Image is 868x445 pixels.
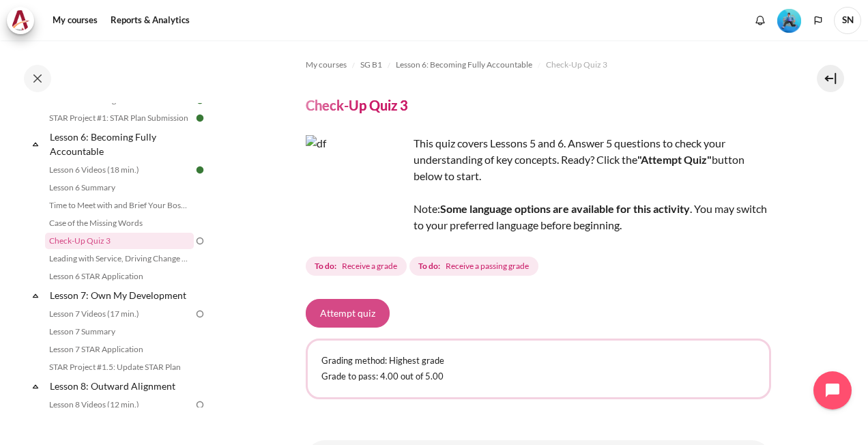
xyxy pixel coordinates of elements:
[7,7,41,34] a: Architeck Architeck
[546,59,607,71] span: Check-Up Quiz 3
[29,379,42,393] span: Collapse
[306,135,408,238] img: df
[750,10,770,31] div: Show notification window with no new notifications
[29,289,42,302] span: Collapse
[45,250,194,267] a: Leading with Service, Driving Change (Pucknalin's Story)
[834,7,861,34] a: User menu
[45,306,194,322] a: Lesson 7 Videos (17 min.)
[45,197,194,214] a: Time to Meet with and Brief Your Boss #1
[360,59,382,71] span: SG B1
[546,57,607,73] a: Check-Up Quiz 3
[637,153,712,166] strong: "Attempt Quiz"
[440,202,690,215] strong: Some language options are available for this activity
[194,308,206,320] img: To do
[306,96,408,114] h4: Check-Up Quiz 3
[306,299,390,328] button: Attempt quiz
[306,54,771,76] nav: Navigation bar
[342,260,397,272] span: Receive a grade
[777,9,801,33] img: Level #3
[45,359,194,375] a: STAR Project #1.5: Update STAR Plan
[418,260,440,272] strong: To do:
[48,286,194,304] a: Lesson 7: Own My Development
[321,354,755,368] p: Grading method: Highest grade
[45,233,194,249] a: Check-Up Quiz 3
[306,57,347,73] a: My courses
[45,397,194,413] a: Lesson 8 Videos (12 min.)
[414,202,440,215] span: Note:
[396,59,532,71] span: Lesson 6: Becoming Fully Accountable
[194,235,206,247] img: To do
[306,254,541,278] div: Completion requirements for Check-Up Quiz 3
[45,110,194,126] a: STAR Project #1: STAR Plan Submission
[45,215,194,231] a: Case of the Missing Words
[315,260,336,272] strong: To do:
[360,57,382,73] a: SG B1
[194,112,206,124] img: Done
[45,162,194,178] a: Lesson 6 Videos (18 min.)
[48,377,194,395] a: Lesson 8: Outward Alignment
[777,8,801,33] div: Level #3
[194,399,206,411] img: To do
[11,10,30,31] img: Architeck
[48,128,194,160] a: Lesson 6: Becoming Fully Accountable
[45,341,194,358] a: Lesson 7 STAR Application
[321,370,755,384] p: Grade to pass: 4.00 out of 5.00
[194,164,206,176] img: Done
[29,137,42,151] span: Collapse
[808,10,828,31] button: Languages
[772,8,807,33] a: Level #3
[396,57,532,73] a: Lesson 6: Becoming Fully Accountable
[834,7,861,34] span: SN
[48,7,102,34] a: My courses
[306,135,771,233] div: This quiz covers Lessons 5 and 6. Answer 5 questions to check your understanding of key concepts....
[45,180,194,196] a: Lesson 6 Summary
[45,324,194,340] a: Lesson 7 Summary
[306,59,347,71] span: My courses
[45,268,194,285] a: Lesson 6 STAR Application
[446,260,529,272] span: Receive a passing grade
[106,7,194,34] a: Reports & Analytics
